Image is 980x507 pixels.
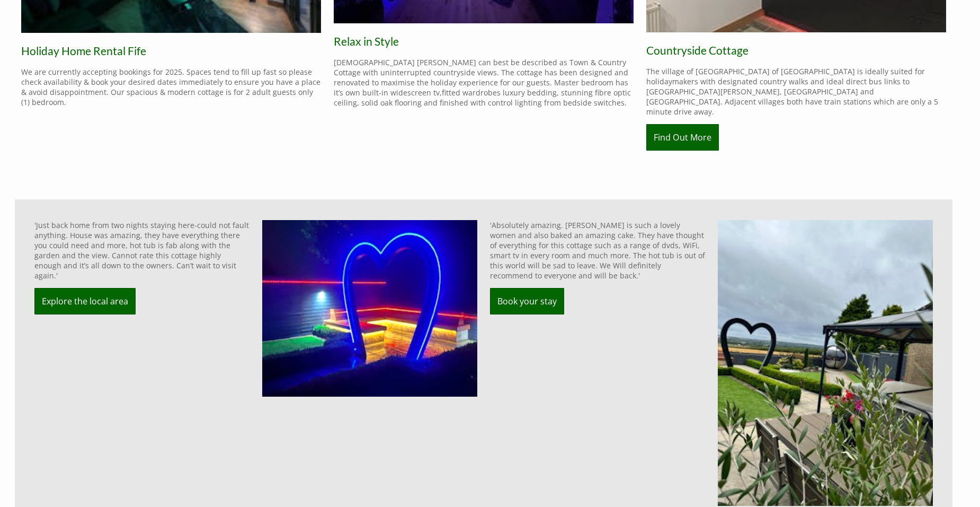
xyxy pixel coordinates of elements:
p: 'Just back home from two nights staying here-could not fault anything. House was amazing, they ha... [34,220,250,281]
p: 'Absolutely amazing. [PERSON_NAME] is such a lovely women and also baked an amazing cake. They ha... [490,220,705,281]
a: Find Out More [646,124,719,151]
p: The village of [GEOGRAPHIC_DATA] of [GEOGRAPHIC_DATA] is ideally suited for holidaymakers with de... [646,66,946,117]
a: Book your stay [490,288,564,314]
h2: Relax in Style [334,34,634,48]
h2: Countryside Cottage [646,43,946,57]
a: Explore the local area [34,288,136,314]
h2: Holiday Home Rental Fife [21,44,321,57]
p: [DEMOGRAPHIC_DATA] [PERSON_NAME] can best be described as Town & Country Cottage with uninterrupt... [334,57,634,108]
p: We are currently accepting bookings for 2025. Spaces tend to fill up fast so please check availab... [21,67,321,107]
